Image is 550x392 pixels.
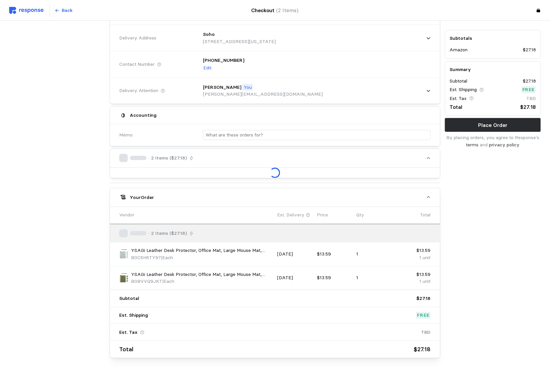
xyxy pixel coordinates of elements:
p: TBD [526,95,536,102]
p: Est. Tax [450,95,467,102]
p: · 2 Items ($27.18) [149,155,187,162]
button: · 2 Items ($27.18) [110,149,440,167]
h5: Subtotals [450,35,536,42]
p: [PHONE_NUMBER] [203,57,244,64]
span: B0C5H5TY97 [131,255,161,260]
span: | Each [161,255,173,260]
p: Est. Shipping [450,86,477,94]
button: Edit [203,64,212,72]
img: svg%3e [9,7,44,14]
p: $27.18 [520,103,536,111]
a: terms [466,142,478,148]
span: Memo [119,132,133,139]
p: Total [450,103,463,111]
p: Soho [203,31,215,38]
p: · 2 Items ($27.18) [149,230,187,237]
p: [DATE] [277,274,312,282]
p: 1 unit [396,278,430,285]
p: [DATE] [277,251,312,258]
p: Total [119,345,133,354]
span: (2 Items) [276,7,299,13]
p: $27.18 [523,47,536,54]
p: $13.59 [317,251,352,258]
h5: Summary [450,66,536,73]
p: Back [62,7,73,14]
p: YSAGi Leather Desk Protector, Office Mat, Large Mouse Mat, Non-Slip PU Leather Blotter, Laptop Pa... [131,247,273,254]
img: 81KUymDztqL._AC_SX679_.jpg [119,273,129,283]
p: YSAGi Leather Desk Protector, Office Mat, Large Mouse Mat, Non-Slip PU Leather Blotter, Laptop Pa... [131,271,273,278]
p: Est. Tax [119,329,138,336]
a: privacy policy [489,142,519,148]
p: $27.18 [523,78,536,85]
span: | Each [162,278,174,284]
p: Price [317,211,328,219]
div: YourOrder [110,207,440,358]
p: Est. Delivery [277,211,305,219]
span: B0BVVQ9JKT [131,278,162,284]
img: 71-gHCPmjgL._AC_SX679_.jpg [119,249,129,259]
p: Est. Shipping [119,312,148,319]
p: Total [420,211,431,219]
p: $27.18 [417,295,431,302]
p: 1 [356,251,391,258]
p: By placing orders, you agree to Response's and [445,134,541,148]
p: You [244,84,252,91]
div: · 2 Items ($27.18) [110,168,440,178]
h5: Your Order [130,194,154,201]
h5: Accounting [130,112,157,119]
input: What are these orders for? [206,130,428,140]
p: Amazon [450,47,468,54]
p: 1 [356,274,391,282]
p: $13.59 [317,274,352,282]
p: Place Order [478,121,507,129]
p: $27.18 [414,345,431,354]
p: Subtotal [119,295,139,302]
p: Vendor [119,211,134,219]
span: Delivery Attention [119,87,158,94]
p: Free [417,312,430,319]
p: Qty [356,211,364,219]
p: TBD [421,329,431,336]
span: Contact Number [119,61,155,68]
h4: Checkout [252,6,299,14]
button: Place Order [445,118,541,132]
p: [STREET_ADDRESS][US_STATE] [203,38,276,45]
span: Delivery Address [119,35,156,42]
p: Free [522,86,535,94]
button: YourOrder [110,188,440,207]
p: $13.59 [396,247,430,254]
p: Edit [203,64,211,72]
button: Back [51,4,77,17]
p: 1 unit [396,254,430,261]
p: [PERSON_NAME] [203,84,241,91]
p: $13.59 [396,271,430,278]
p: [PERSON_NAME][EMAIL_ADDRESS][DOMAIN_NAME] [203,91,323,98]
p: Subtotal [450,78,468,85]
